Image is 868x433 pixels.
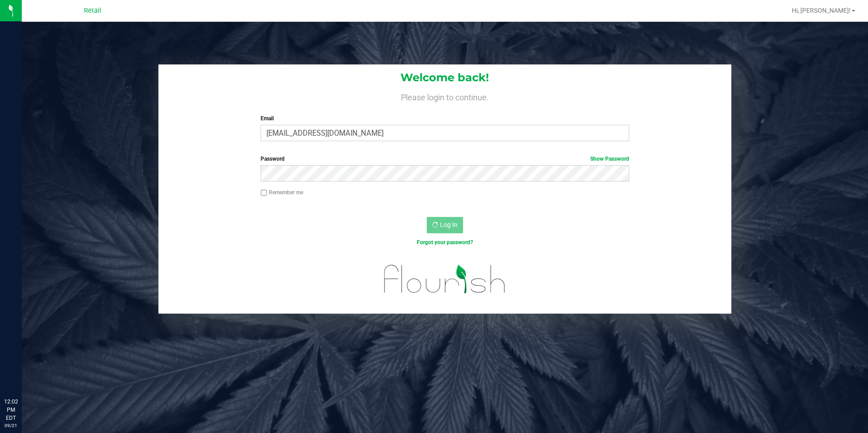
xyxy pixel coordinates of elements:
a: Forgot your password? [417,239,473,246]
p: 12:02 PM EDT [4,398,18,422]
label: Email [261,114,629,123]
label: Remember me [261,188,303,197]
span: Hi, [PERSON_NAME]! [792,7,851,14]
span: Log In [440,221,458,228]
a: Show Password [590,156,629,162]
h4: Please login to continue. [158,91,732,102]
p: 09/21 [4,422,18,429]
span: Password [261,156,285,162]
span: Retail [84,7,101,15]
h1: Welcome back! [158,72,732,84]
button: Log In [427,217,463,233]
img: flourish_logo.svg [373,256,517,302]
input: Remember me [261,190,267,196]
